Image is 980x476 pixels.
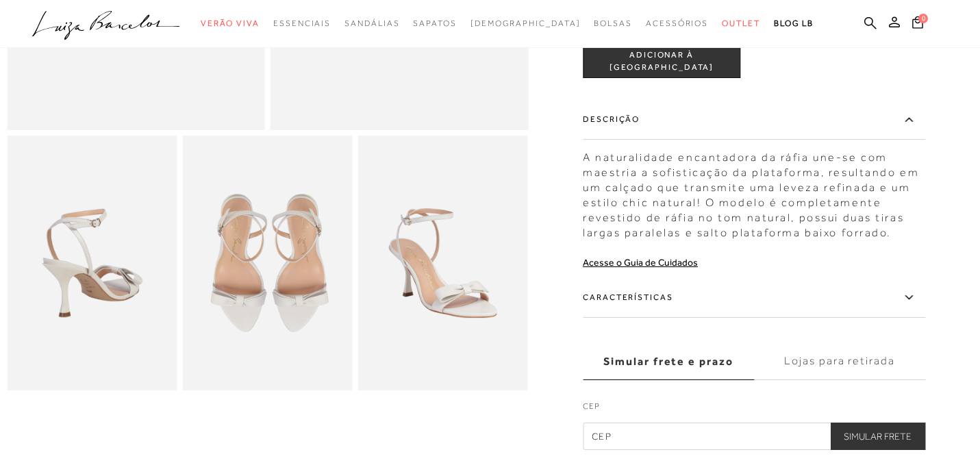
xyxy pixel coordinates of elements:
label: Características [583,278,925,318]
button: ADICIONAR À [GEOGRAPHIC_DATA] [583,45,740,78]
span: ADICIONAR À [GEOGRAPHIC_DATA] [583,49,740,73]
label: Descrição [583,100,925,140]
label: CEP [583,400,925,419]
span: 0 [918,14,928,23]
a: noSubCategoriesText [470,11,581,36]
span: Outlet [722,18,760,28]
a: noSubCategoriesText [646,11,708,36]
label: Simular frete e prazo [583,343,754,380]
a: noSubCategoriesText [344,11,399,36]
div: A naturalidade encantadora da ráfia une-se com maestria a sofisticação da plataforma, resultando ... [583,143,925,240]
a: noSubCategoriesText [413,11,456,36]
a: noSubCategoriesText [201,11,260,36]
a: BLOG LB [774,11,814,36]
span: Bolsas [594,18,632,28]
span: BLOG LB [774,18,814,28]
span: Acessórios [646,18,708,28]
span: Sandálias [344,18,399,28]
a: noSubCategoriesText [273,11,331,36]
input: CEP [583,423,925,450]
img: image [7,136,177,390]
span: Verão Viva [201,18,260,28]
span: [DEMOGRAPHIC_DATA] [470,18,581,28]
a: Acesse o Guia de Cuidados [583,257,698,268]
label: Lojas para retirada [754,343,925,380]
a: noSubCategoriesText [594,11,632,36]
a: noSubCategoriesText [722,11,760,36]
button: Simular Frete [830,423,925,450]
img: image [358,136,528,390]
span: Essenciais [273,18,331,28]
span: Sapatos [413,18,456,28]
img: image [182,136,352,390]
button: 0 [908,15,927,34]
